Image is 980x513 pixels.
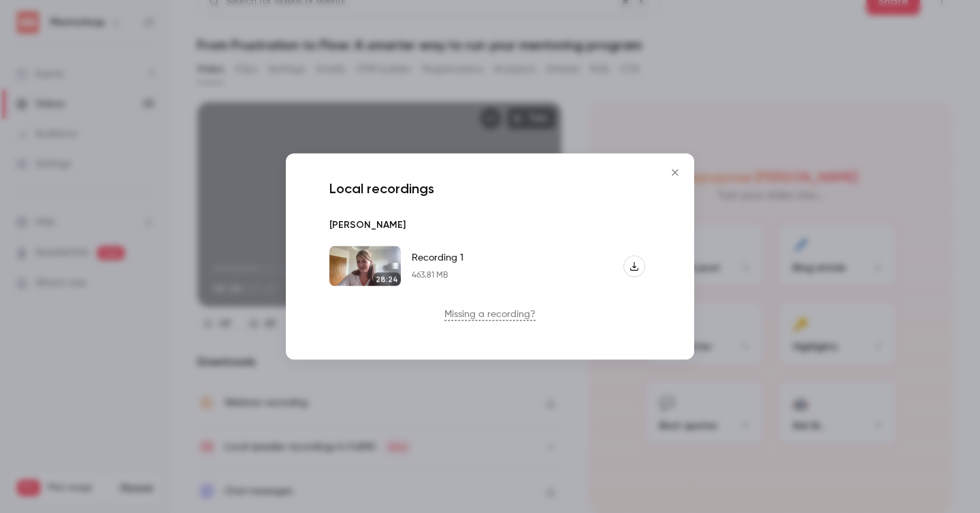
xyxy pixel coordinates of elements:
button: Close [661,159,689,186]
img: Jess Benham [329,246,401,286]
div: 463.81 MB [412,270,463,281]
p: Local recordings [324,180,656,197]
p: [PERSON_NAME] [329,218,406,232]
div: 28:24 [373,273,401,286]
p: Missing a recording? [324,308,656,322]
div: Recording 1 [412,251,463,265]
